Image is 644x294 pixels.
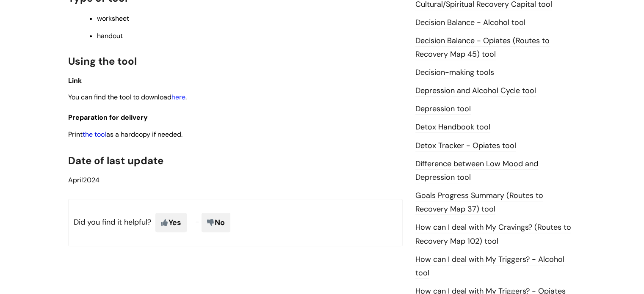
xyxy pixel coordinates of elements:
[83,130,106,139] a: the tool
[415,104,471,115] a: Depression tool
[68,55,137,68] span: Using the tool
[68,176,100,184] span: 2024
[415,122,490,133] a: Detox Handbook tool
[415,36,550,60] a: Decision Balance - Opiates (Routes to Recovery Map 45) tool
[68,113,148,122] span: Preparation for delivery
[415,67,494,78] a: Decision-making tools
[415,190,543,215] a: Goals Progress Summary (Routes to Recovery Map 37) tool
[415,254,564,279] a: How can I deal with My Triggers? - Alcohol tool
[415,222,571,247] a: How can I deal with My Cravings? (Routes to Recovery Map 102) tool
[68,76,82,85] span: Link
[68,199,403,246] p: Did you find it helpful?
[68,130,182,139] span: Print as a hardcopy if needed.
[415,85,536,96] a: Depression and Alcohol Cycle tool
[202,213,230,232] span: No
[68,176,83,184] span: April
[97,14,129,23] span: worksheet
[171,93,185,102] a: here
[415,159,538,183] a: Difference between Low Mood and Depression tool
[415,140,516,151] a: Detox Tracker - Opiates tool
[68,154,163,167] span: Date of last update
[415,17,525,28] a: Decision Balance - Alcohol tool
[68,93,187,102] span: You can find the tool to download .
[155,213,187,232] span: Yes
[97,31,123,40] span: handout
